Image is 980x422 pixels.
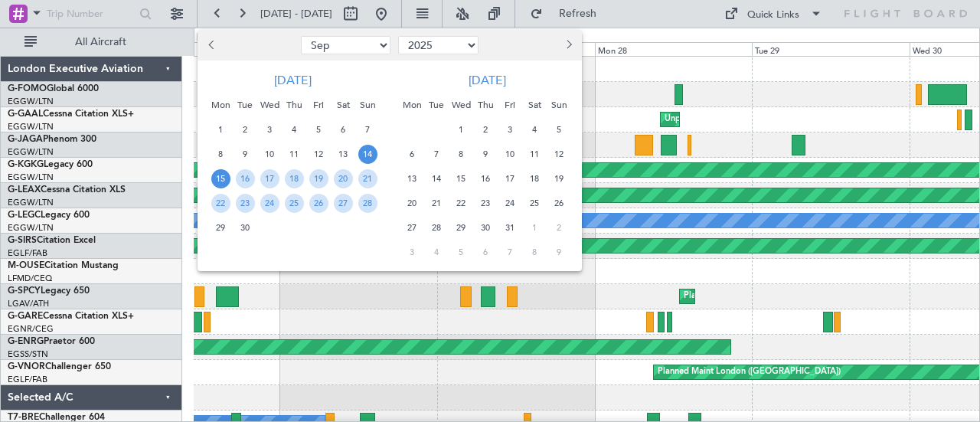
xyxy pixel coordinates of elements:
[473,93,498,117] div: Thu
[424,191,449,215] div: 21-10-2025
[449,166,473,191] div: 15-10-2025
[547,215,571,240] div: 2-11-2025
[233,215,257,240] div: 30-9-2025
[282,191,306,215] div: 25-9-2025
[236,194,255,213] span: 23
[547,117,571,142] div: 5-10-2025
[501,218,520,237] span: 31
[476,120,495,139] span: 2
[498,142,522,166] div: 10-10-2025
[473,166,498,191] div: 16-10-2025
[236,218,255,237] span: 30
[301,36,390,54] select: Select month
[204,33,220,57] button: Previous month
[525,218,544,237] span: 1
[358,169,377,188] span: 21
[525,120,544,139] span: 4
[498,117,522,142] div: 3-10-2025
[476,169,495,188] span: 16
[400,142,424,166] div: 6-10-2025
[560,33,577,57] button: Next month
[260,194,279,213] span: 24
[211,218,230,237] span: 29
[211,194,230,213] span: 22
[208,191,233,215] div: 22-9-2025
[522,142,547,166] div: 11-10-2025
[257,117,282,142] div: 3-9-2025
[476,194,495,213] span: 23
[476,243,495,262] span: 6
[309,194,328,213] span: 26
[522,166,547,191] div: 18-10-2025
[452,218,471,237] span: 29
[476,218,495,237] span: 30
[424,215,449,240] div: 28-10-2025
[331,117,355,142] div: 6-9-2025
[306,142,331,166] div: 12-9-2025
[449,93,473,117] div: Wed
[208,215,233,240] div: 29-9-2025
[282,117,306,142] div: 4-9-2025
[449,142,473,166] div: 8-10-2025
[334,194,353,213] span: 27
[476,145,495,164] span: 9
[257,166,282,191] div: 17-9-2025
[547,166,571,191] div: 19-10-2025
[400,93,424,117] div: Mon
[522,215,547,240] div: 1-11-2025
[473,240,498,264] div: 6-11-2025
[306,191,331,215] div: 26-9-2025
[309,169,328,188] span: 19
[233,142,257,166] div: 9-9-2025
[334,145,353,164] span: 13
[211,169,230,188] span: 15
[355,166,380,191] div: 21-9-2025
[501,120,520,139] span: 3
[449,191,473,215] div: 22-10-2025
[282,142,306,166] div: 11-9-2025
[208,93,233,117] div: Mon
[285,120,304,139] span: 4
[306,93,331,117] div: Fri
[550,120,569,139] span: 5
[358,194,377,213] span: 28
[522,240,547,264] div: 8-11-2025
[449,117,473,142] div: 1-10-2025
[525,169,544,188] span: 18
[522,191,547,215] div: 25-10-2025
[522,117,547,142] div: 4-10-2025
[208,142,233,166] div: 8-9-2025
[233,93,257,117] div: Tue
[260,145,279,164] span: 10
[547,191,571,215] div: 26-10-2025
[547,93,571,117] div: Sun
[452,120,471,139] span: 1
[452,169,471,188] span: 15
[257,142,282,166] div: 10-9-2025
[550,243,569,262] span: 9
[400,166,424,191] div: 13-10-2025
[233,166,257,191] div: 16-9-2025
[424,93,449,117] div: Tue
[355,117,380,142] div: 7-9-2025
[260,169,279,188] span: 17
[355,191,380,215] div: 28-9-2025
[285,145,304,164] span: 11
[452,243,471,262] span: 5
[525,243,544,262] span: 8
[427,218,446,237] span: 28
[398,36,479,54] select: Select year
[358,120,377,139] span: 7
[424,166,449,191] div: 14-10-2025
[550,218,569,237] span: 2
[403,169,422,188] span: 13
[331,191,355,215] div: 27-9-2025
[403,243,422,262] span: 3
[501,243,520,262] span: 7
[498,191,522,215] div: 24-10-2025
[355,142,380,166] div: 14-9-2025
[550,145,569,164] span: 12
[473,142,498,166] div: 9-10-2025
[452,145,471,164] span: 8
[522,93,547,117] div: Sat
